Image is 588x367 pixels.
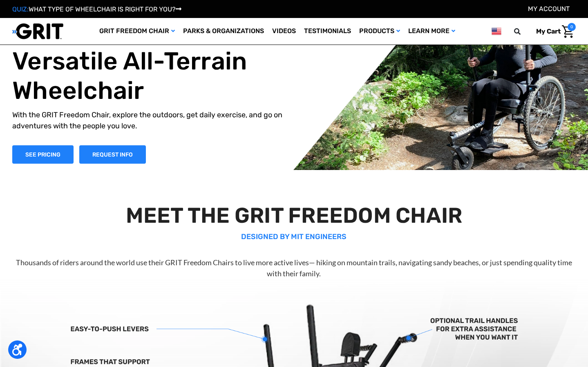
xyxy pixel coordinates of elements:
span: QUIZ: [12,5,29,13]
a: Shop Now [12,145,74,163]
a: GRIT Freedom Chair [95,18,179,45]
img: Cart [562,25,574,38]
input: Search [518,23,530,40]
span: My Cart [536,27,561,35]
a: Cart with 0 items [530,23,576,40]
h2: MEET THE GRIT FREEDOM CHAIR [15,203,573,228]
a: Learn More [404,18,459,45]
a: Parks & Organizations [179,18,268,45]
a: Products [355,18,404,45]
p: With the GRIT Freedom Chair, explore the outdoors, get daily exercise, and go on adventures with ... [12,109,300,131]
p: DESIGNED BY MIT ENGINEERS [15,231,573,242]
h1: The World's Most Versatile All-Terrain Wheelchair [12,17,300,105]
a: Account [528,5,570,13]
a: Testimonials [300,18,355,45]
a: Videos [268,18,300,45]
p: Thousands of riders around the world use their GRIT Freedom Chairs to live more active lives— hik... [15,257,573,279]
span: 0 [568,23,576,31]
a: QUIZ:WHAT TYPE OF WHEELCHAIR IS RIGHT FOR YOU? [12,5,181,13]
a: Slide number 1, Request Information [79,145,146,163]
img: GRIT All-Terrain Wheelchair and Mobility Equipment [12,23,63,40]
img: us.png [492,26,501,36]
